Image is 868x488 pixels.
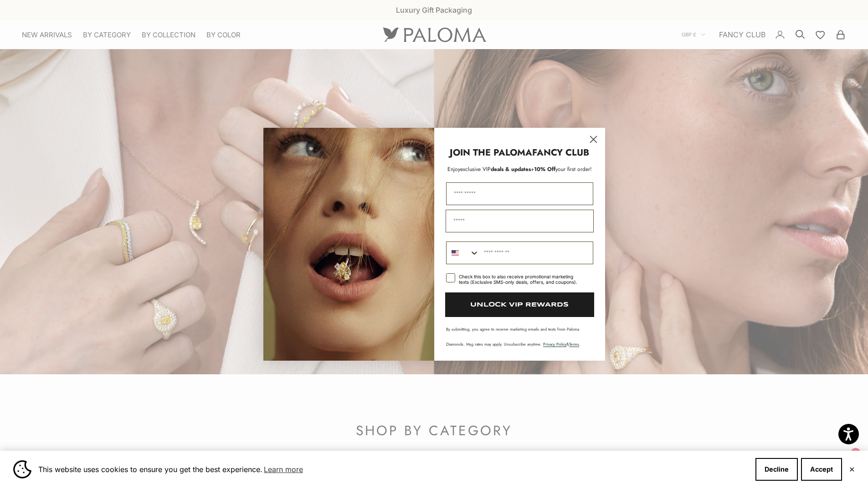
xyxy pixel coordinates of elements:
[586,131,601,147] button: Close dialog
[447,165,460,173] span: Enjoy
[450,146,532,159] strong: JOIN THE PALOMA
[531,165,592,173] span: + your first order!
[13,460,31,478] img: Cookie banner
[263,128,434,361] img: Loading...
[446,326,593,347] p: By submitting, you agree to receive marketing emails and texts from Paloma Diamonds. Msg rates ma...
[755,458,798,481] button: Decline
[532,146,589,159] strong: FANCY CLUB
[460,165,531,173] span: deals & updates
[38,463,748,476] span: This website uses cookies to ensure you get the best experience.
[446,210,594,232] input: Email
[569,341,579,347] a: Terms
[446,182,593,205] input: First Name
[543,341,566,347] a: Privacy Policy
[849,467,855,472] button: Close
[459,274,582,285] div: Check this box to also receive promotional marketing texts (Exclusive SMS-only deals, offers, and...
[445,292,594,317] button: UNLOCK VIP REWARDS
[543,341,580,347] span: & .
[262,463,304,476] a: Learn more
[479,242,593,264] input: Phone Number
[447,242,479,264] button: Search Countries
[534,165,555,173] span: 10% Off
[452,249,459,257] img: United States
[460,165,491,173] span: exclusive VIP
[801,458,842,481] button: Accept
